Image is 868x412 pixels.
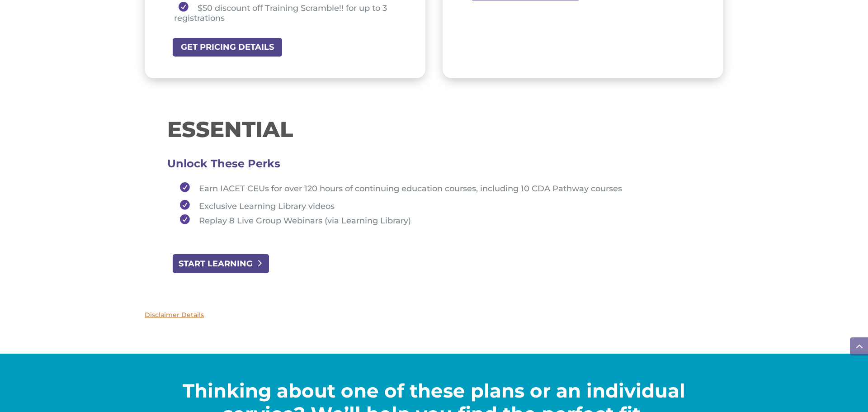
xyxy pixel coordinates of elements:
[175,197,701,214] li: Exclusive Learning Library videos
[167,118,701,145] h1: ESSENTIAL
[175,214,701,226] li: Replay 8 Live Group Webinars (via Learning Library)
[199,184,622,194] span: Earn IACET CEUs for over 120 hours of continuing education courses, including 10 CDA Pathway courses
[167,164,701,168] h3: Unlock These Perks
[174,2,403,23] li: $50 discount off Training Scramble!! for up to 3 registrations
[172,253,270,274] a: START LEARNING
[172,37,283,57] a: GET PRICING DETAILS
[145,310,723,321] p: Disclaimer Details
